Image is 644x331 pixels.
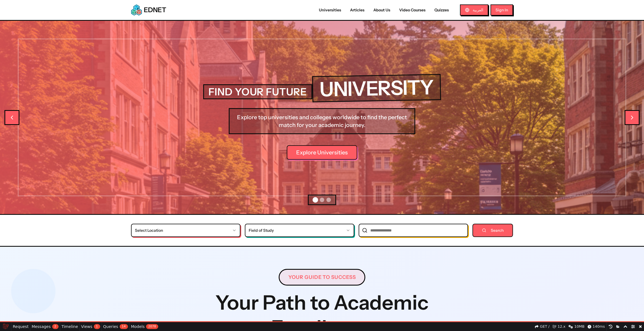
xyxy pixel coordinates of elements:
span: 1 [94,324,100,329]
span: 2 [52,324,59,329]
input: University name search [359,224,468,237]
a: Explore Universities [287,145,357,160]
button: Go to slide 3 [326,198,331,202]
button: Go to slide 1 [313,197,318,203]
button: Search universities [472,224,513,237]
button: Sign In [490,4,513,16]
img: EDNET [131,4,142,16]
h1: UNIVERSITY [312,74,441,102]
a: Quizzes [430,7,453,13]
span: 2078 [146,324,158,329]
span: 14 [120,324,128,329]
span: Your Guide to Success [279,269,366,286]
button: Next slide [625,110,640,125]
p: Explore top universities and colleges worldwide to find the perfect match for your academic journey. [229,108,415,134]
a: EDNETEDNET [131,4,166,16]
a: Universities [315,7,346,13]
button: العربية [460,4,488,16]
h2: FIND YOUR FUTURE [203,84,312,99]
button: Previous slide [4,110,19,125]
span: EDNET [144,6,166,14]
a: Video Courses [395,7,430,13]
button: Go to slide 2 [320,198,324,202]
a: About Us [369,7,395,13]
a: Articles [346,7,369,13]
